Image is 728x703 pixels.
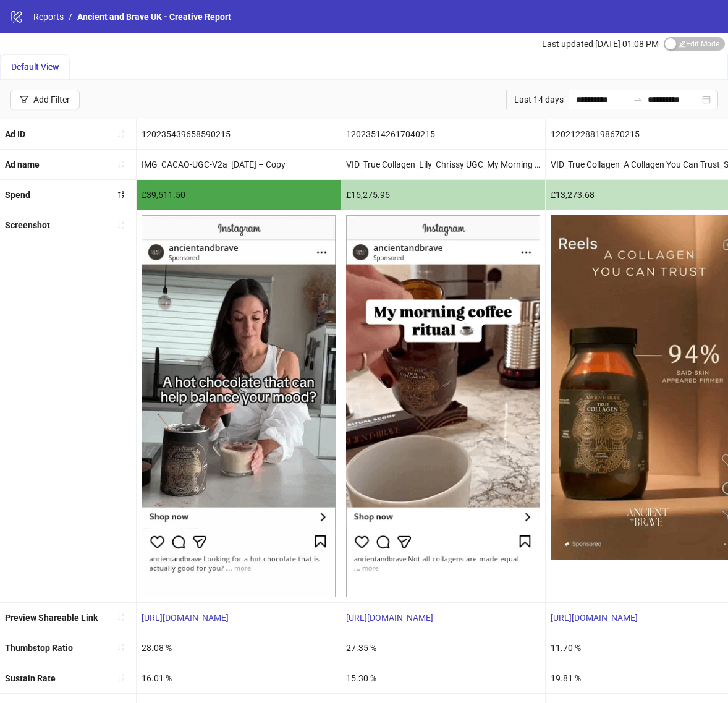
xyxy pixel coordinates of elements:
[542,39,659,49] span: Last updated [DATE] 01:08 PM
[506,90,569,109] div: Last 14 days
[5,220,50,230] b: Screenshot
[33,95,70,104] div: Add Filter
[633,95,643,104] span: to
[142,613,229,623] a: [URL][DOMAIN_NAME]
[117,673,125,682] span: sort-ascending
[341,180,545,210] div: £15,275.95
[137,150,341,179] div: IMG_CACAO-UGC-V2a_[DATE] – Copy
[117,160,125,169] span: sort-ascending
[137,663,341,693] div: 16.01 %
[5,129,25,139] b: Ad ID
[551,613,638,623] a: [URL][DOMAIN_NAME]
[11,62,59,72] span: Default View
[346,215,540,597] img: Screenshot 120235142617040215
[341,119,545,149] div: 120235142617040215
[137,180,341,210] div: £39,511.50
[69,10,72,23] li: /
[117,130,125,138] span: sort-ascending
[5,613,98,623] b: Preview Shareable Link
[117,643,125,652] span: sort-ascending
[10,90,80,109] button: Add Filter
[5,190,30,200] b: Spend
[341,633,545,663] div: 27.35 %
[31,10,66,23] a: Reports
[5,643,73,653] b: Thumbstop Ratio
[341,150,545,179] div: VID_True Collagen_Lily_Chrissy UGC_My Morning Coffee Ritual_UGC_Lily_[DATE] – Copy
[633,95,643,104] span: swap-right
[20,95,28,104] span: filter
[5,673,56,683] b: Sustain Rate
[5,160,40,169] b: Ad name
[117,613,125,621] span: sort-ascending
[137,633,341,663] div: 28.08 %
[137,119,341,149] div: 120235439658590215
[142,215,336,597] img: Screenshot 120235439658590215
[341,663,545,693] div: 15.30 %
[117,190,125,199] span: sort-descending
[346,613,433,623] a: [URL][DOMAIN_NAME]
[77,12,231,22] span: Ancient and Brave UK - Creative Report
[117,221,125,229] span: sort-ascending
